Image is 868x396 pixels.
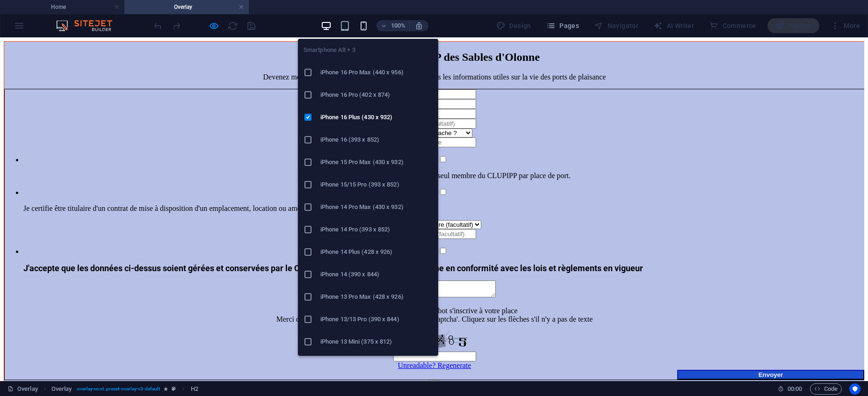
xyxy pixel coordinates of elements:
[415,22,423,30] i: On resize automatically adjust zoom level to fit chosen device.
[76,383,160,395] span: . overlay-cont .preset-overlay-v3-default
[492,18,535,33] div: Design (Ctrl+Alt+Y)
[320,246,433,258] h6: iPhone 14 Plus (428 x 926)
[7,383,38,395] a: Click to cancel selection. Double-click to open Pages
[788,383,802,395] span: 00 00
[810,383,842,395] button: Code
[320,89,433,101] h6: iPhone 16 Pro (402 x 874)
[124,2,249,12] h4: Overlay
[54,20,124,31] img: Editor Logo
[320,291,433,302] h6: iPhone 13 Pro Max (428 x 926)
[51,383,198,395] nav: breadcrumb
[320,157,433,168] h6: iPhone 15 Pro Max (430 x 932)
[542,18,583,33] button: Pages
[391,20,405,31] h6: 100%
[320,179,433,190] h6: iPhone 15/15 Pro (393 x 852)
[191,383,198,395] span: Click to select. Double-click to edit
[320,134,433,145] h6: iPhone 16 (393 x 852)
[320,269,433,280] h6: iPhone 14 (390 x 844)
[208,20,219,31] button: Click here to leave preview mode and continue editing
[51,383,72,395] span: Click to select. Double-click to edit
[320,112,433,123] h6: iPhone 16 Plus (430 x 932)
[164,386,168,391] i: Element contains an animation
[546,21,579,30] span: Pages
[320,67,433,78] h6: iPhone 16 Pro Max (440 x 956)
[814,383,838,395] span: Code
[4,14,865,343] div: inscription
[376,20,410,31] button: 100%
[320,202,433,213] h6: iPhone 14 Pro Max (430 x 932)
[320,224,433,235] h6: iPhone 14 Pro (393 x 852)
[778,383,803,395] h6: Session time
[172,386,176,391] i: This element is a customizable preset
[849,383,861,395] button: Usercentrics
[320,336,433,347] h6: iPhone 13 Mini (375 x 812)
[794,385,796,392] span: :
[320,314,433,325] h6: iPhone 13/13 Pro (390 x 844)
